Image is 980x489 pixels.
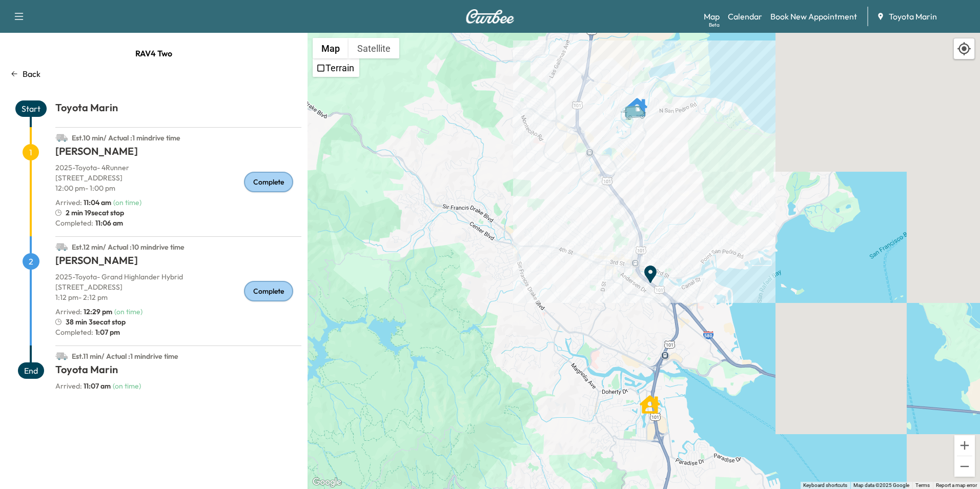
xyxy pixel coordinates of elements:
[314,59,358,76] li: Terrain
[465,9,515,24] img: Curbee Logo
[135,43,172,64] span: RAV4 Two
[55,362,301,381] h1: Toyota Marin
[936,482,977,488] a: Report a map error
[770,10,857,23] a: Book New Appointment
[55,100,301,119] h1: Toyota Marin
[954,456,975,477] button: Zoom out
[55,307,112,317] p: Arrived :
[853,482,909,488] span: Map data ©2025 Google
[23,68,40,80] p: Back
[244,172,293,192] div: Complete
[915,482,930,488] a: Terms (opens in new tab)
[620,94,656,112] gmp-advanced-marker: Van
[113,198,141,207] span: ( on time )
[709,21,720,29] div: Beta
[627,92,647,112] gmp-advanced-marker: Timothy Heard
[325,63,354,73] label: Terrain
[55,381,111,391] p: Arrived :
[72,242,185,252] span: Est. 12 min / Actual : 10 min drive time
[310,476,344,489] a: Open this area in Google Maps (opens a new window)
[889,10,937,23] span: Toyota Marin
[55,292,301,302] p: 1:12 pm - 2:12 pm
[66,208,124,218] span: 2 min 19sec at stop
[55,282,301,292] p: [STREET_ADDRESS]
[84,307,112,316] span: 12:29 pm
[640,389,660,410] gmp-advanced-marker: Amir Tork
[84,198,111,207] span: 11:04 am
[313,38,349,58] button: Show street map
[18,362,44,379] span: End
[313,58,359,77] ul: Show street map
[72,133,180,142] span: Est. 10 min / Actual : 1 min drive time
[55,272,301,282] p: 2025 - Toyota - Grand Highlander Hybrid
[728,10,762,23] a: Calendar
[953,38,975,59] div: Recenter map
[954,435,975,456] button: Zoom in
[113,381,141,391] span: ( on time )
[310,476,344,489] img: Google
[803,482,847,489] button: Keyboard shortcuts
[72,352,178,361] span: Est. 11 min / Actual : 1 min drive time
[66,317,126,327] span: 38 min 3sec at stop
[55,183,301,193] p: 12:00 pm - 1:00 pm
[55,218,301,228] p: Completed:
[23,144,39,160] span: 1
[84,381,111,391] span: 11:07 am
[704,10,720,23] a: MapBeta
[349,38,399,58] button: Show satellite imagery
[244,281,293,301] div: Complete
[23,253,39,270] span: 2
[15,100,47,117] span: Start
[114,307,142,316] span: ( on time )
[640,259,661,279] gmp-advanced-marker: End Point
[55,253,301,272] h1: [PERSON_NAME]
[55,144,301,162] h1: [PERSON_NAME]
[55,197,111,208] p: Arrived :
[93,327,120,337] span: 1:07 pm
[55,162,301,173] p: 2025 - Toyota - 4Runner
[93,218,123,228] span: 11:06 am
[55,173,301,183] p: [STREET_ADDRESS]
[55,327,301,337] p: Completed:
